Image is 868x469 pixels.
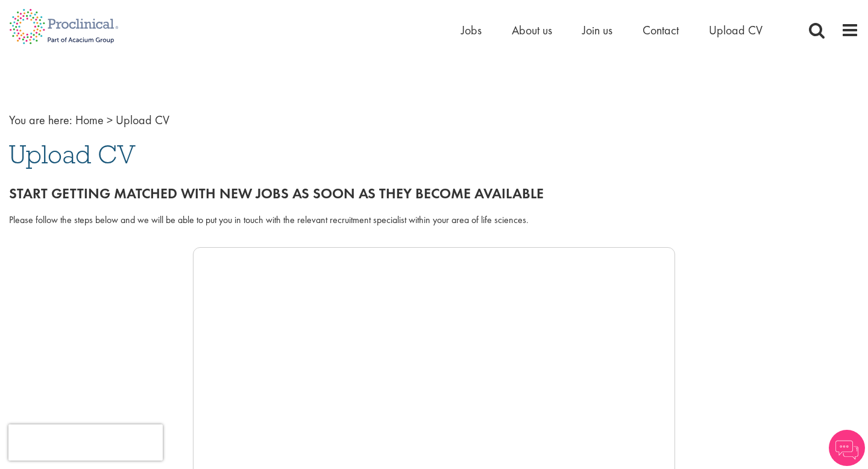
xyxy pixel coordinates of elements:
span: Upload CV [116,112,169,128]
a: About us [512,22,552,38]
span: > [107,112,113,128]
span: Upload CV [9,138,136,171]
h2: Start getting matched with new jobs as soon as they become available [9,186,859,201]
iframe: reCAPTCHA [8,424,163,461]
img: Chatbot [829,430,865,466]
a: Join us [582,22,612,38]
div: Please follow the steps below and we will be able to put you in touch with the relevant recruitme... [9,213,859,227]
span: You are here: [9,112,72,128]
a: Upload CV [709,22,763,38]
a: breadcrumb link [75,112,104,128]
a: Jobs [461,22,482,38]
a: Contact [643,22,679,38]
